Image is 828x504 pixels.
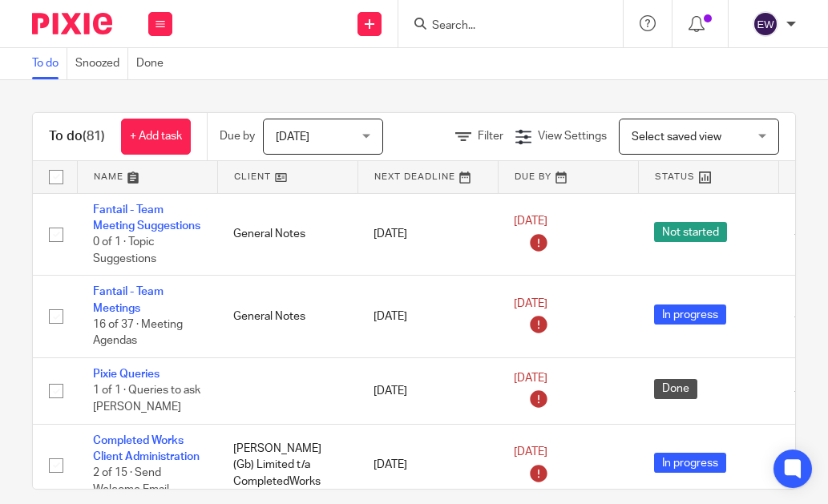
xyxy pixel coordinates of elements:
input: Search [430,19,575,34]
a: Snoozed [75,48,128,79]
img: svg%3E [753,11,778,37]
td: [DATE] [357,358,498,424]
a: To do [32,48,67,79]
span: In progress [654,304,726,325]
a: Pixie Queries [93,369,160,380]
a: Fantail - Team Meetings [93,286,164,313]
img: Pixie [32,13,112,34]
span: [DATE] [514,446,547,458]
span: [DATE] [514,298,547,309]
span: 0 of 1 · Topic Suggestions [93,236,156,264]
span: Not started [654,222,727,242]
h1: To do [49,128,105,145]
span: View Settings [538,131,607,142]
span: Done [654,379,697,399]
span: 2 of 15 · Send Welcome Email [93,467,169,495]
td: [DATE] [357,193,498,276]
p: Due by [220,128,255,144]
span: Select saved view [632,131,721,143]
td: General Notes [217,193,357,276]
a: Completed Works Client Administration [93,435,200,462]
a: Done [136,48,172,79]
a: Fantail - Team Meeting Suggestions [93,204,200,232]
span: (81) [83,130,105,143]
td: General Notes [217,276,357,358]
a: + Add task [121,119,191,155]
span: In progress [654,453,726,473]
span: Tags [795,172,822,181]
span: Filter [478,131,503,142]
span: 16 of 37 · Meeting Agendas [93,319,183,347]
span: [DATE] [514,216,547,227]
span: 1 of 1 · Queries to ask [PERSON_NAME] [93,385,200,413]
td: [DATE] [357,276,498,358]
span: [DATE] [514,373,547,384]
span: [DATE] [276,131,309,143]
